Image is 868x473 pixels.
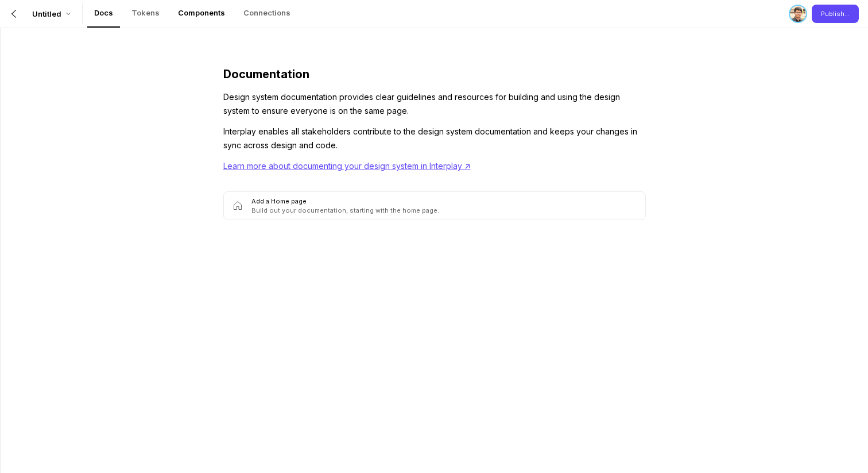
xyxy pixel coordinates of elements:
[223,90,646,118] p: Design system documentation provides clear guidelines and resources for building and using the de...
[223,65,646,83] p: Documentation
[94,7,113,18] p: Docs
[812,5,859,23] button: Publish...
[178,7,225,18] p: Components
[32,8,61,20] p: Untitled
[131,7,160,18] p: Tokens
[243,7,290,18] p: Connections
[223,125,646,152] p: Interplay enables all stakeholders contribute to the design system documentation and keeps your c...
[251,206,439,215] p: Build out your documentation, starting with the home page.
[223,159,646,173] a: Learn more about documenting your design system in Interplay ↗︎
[251,197,307,206] div: Add a Home page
